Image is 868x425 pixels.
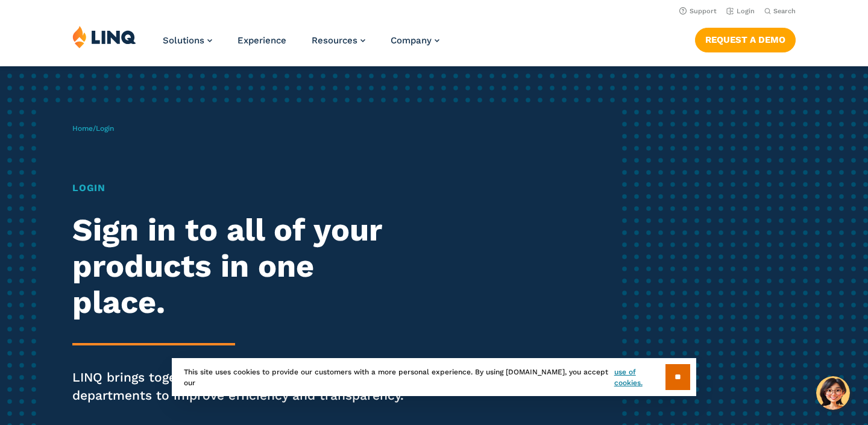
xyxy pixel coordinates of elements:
[96,124,114,133] span: Login
[72,181,407,195] h1: Login
[172,358,696,396] div: This site uses cookies to provide our customers with a more personal experience. By using [DOMAIN...
[72,25,136,48] img: LINQ | K‑12 Software
[764,7,796,16] button: Open Search Bar
[695,28,796,52] a: Request a Demo
[72,124,114,133] span: /
[163,25,439,65] nav: Primary Navigation
[72,124,93,133] a: Home
[614,367,665,388] a: use of cookies.
[695,25,796,52] nav: Button Navigation
[163,35,204,46] span: Solutions
[72,212,407,320] h2: Sign in to all of your products in one place.
[773,7,796,15] span: Search
[816,376,850,410] button: Hello, have a question? Let’s chat.
[391,35,432,46] span: Company
[679,7,717,15] a: Support
[312,35,365,46] a: Resources
[163,35,212,46] a: Solutions
[312,35,357,46] span: Resources
[72,368,407,405] p: LINQ brings together students, parents and all your departments to improve efficiency and transpa...
[726,7,755,15] a: Login
[237,35,286,46] a: Experience
[391,35,439,46] a: Company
